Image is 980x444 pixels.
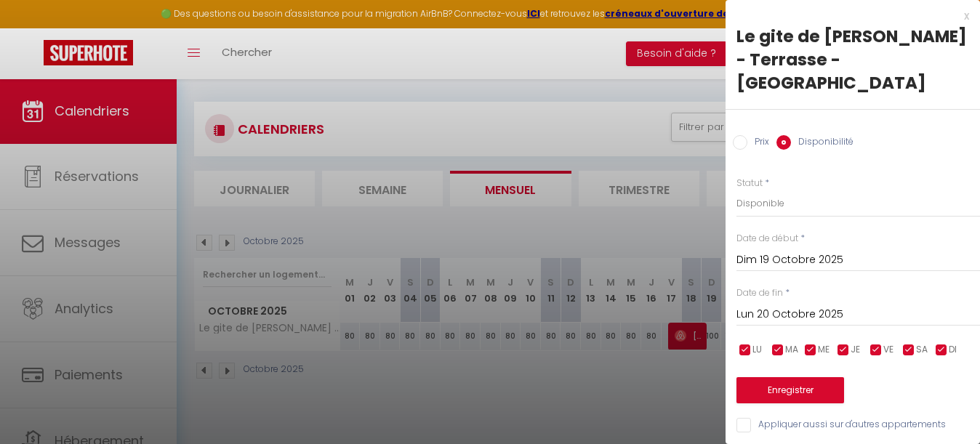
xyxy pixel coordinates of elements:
label: Disponibilité [791,135,854,151]
span: DI [949,343,957,357]
span: SA [916,343,928,357]
label: Prix [747,135,769,151]
button: Enregistrer [736,377,844,403]
label: Date de début [736,232,798,246]
label: Statut [736,177,763,190]
span: MA [785,343,798,357]
div: Le gite de [PERSON_NAME] - Terrasse - [GEOGRAPHIC_DATA] [736,25,969,94]
span: VE [883,343,893,357]
label: Date de fin [736,286,783,300]
span: JE [851,343,860,357]
span: LU [752,343,762,357]
div: x [726,7,969,25]
span: ME [818,343,830,357]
